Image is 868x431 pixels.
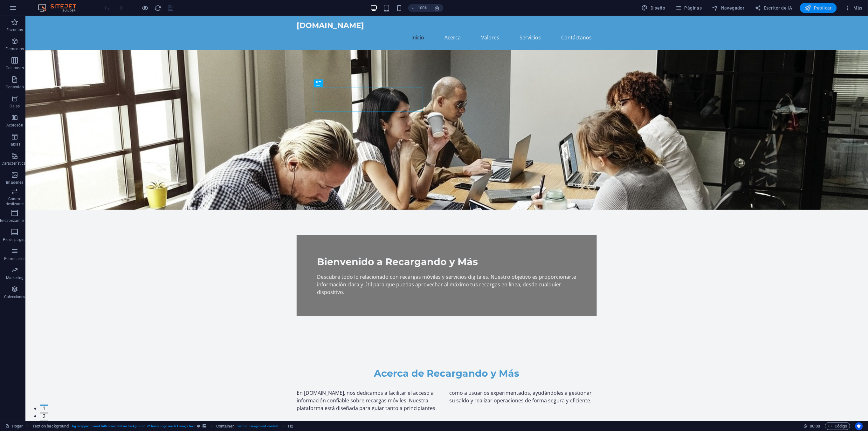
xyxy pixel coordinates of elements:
i: Recargar página [155,4,162,12]
button: Haga clic aquí para salir del modo de vista previa y continuar editando [141,4,149,12]
button: 2 [15,396,23,398]
font: Navegador [721,5,745,10]
button: 100% [408,4,431,12]
span: Click to select. Double-click to edit [216,422,234,430]
div: Diseño (Ctrl+Alt+Y) [639,3,668,13]
font: Cajas [10,104,20,108]
font: Diseño [651,5,665,10]
font: Escritor de IA [764,5,792,10]
font: Características [2,161,28,166]
button: Más [842,3,865,13]
img: Logotipo del editor [37,4,84,12]
font: Colecciones [4,295,25,299]
font: Favoritos [6,28,23,32]
button: Escritor de IA [752,3,795,13]
i: Al cambiar el tamaño, se ajusta automáticamente el nivel de zoom para adaptarse al dispositivo el... [434,5,440,11]
font: Más [854,5,863,10]
span: Click to select. Double-click to edit [288,422,293,430]
button: 3 [15,404,23,406]
h6: Tiempo de sesión [803,422,820,430]
button: Diseño [639,3,668,13]
font: Elementos [5,47,24,51]
button: Centrados en el usuario [855,422,863,430]
span: . bg-wrapper .preset-fullscreen-text-on-background-v2-home-logo-nav-h1-image-text [71,422,194,430]
button: recargar [154,4,162,12]
font: Imágenes [6,180,23,185]
font: Tablas [9,142,21,147]
span: . text-on-background-content [237,422,279,430]
button: Navegador [710,3,747,13]
button: Código [825,422,850,430]
font: Pie de página [3,237,27,242]
font: 100% [418,5,428,10]
font: Publicar [814,5,832,10]
i: This element contains a background [203,424,206,428]
button: Páginas [673,3,705,13]
span: Click to select. Double-click to edit [32,422,69,430]
font: Hogar [12,424,23,428]
button: 1 [15,389,23,390]
font: Marketing [6,276,24,280]
button: Publicar [800,3,837,13]
font: Acordeón [6,123,23,127]
font: Contenido [6,85,24,89]
font: Columnas [6,66,24,70]
font: 00:00 [810,424,820,428]
font: Control deslizante [6,197,24,206]
i: This element is a customizable preset [197,424,200,428]
nav: migaja de pan [32,422,293,430]
a: Haga clic para cancelar la selección. Haga doble clic para abrir Páginas. [5,422,23,430]
font: Código [835,424,847,428]
font: Páginas [685,5,702,10]
font: Formularios [4,257,25,261]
